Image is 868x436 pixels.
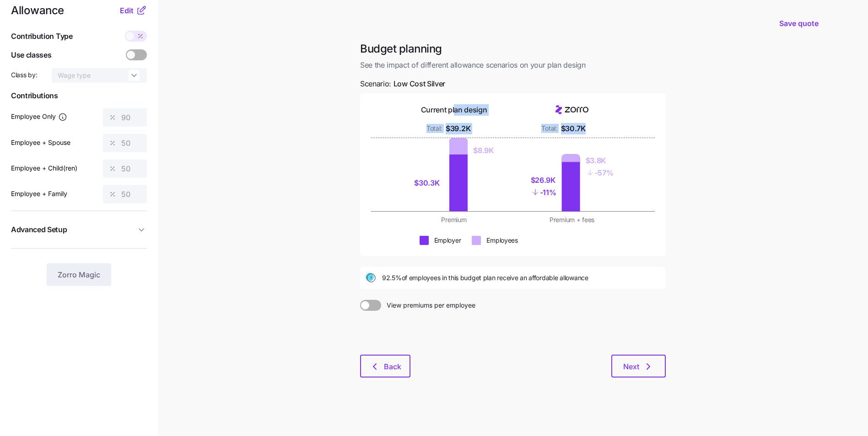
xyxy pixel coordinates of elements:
[586,155,614,166] div: $3.8K
[586,166,614,179] div: - 57%
[11,218,147,241] button: Advanced Setup
[531,175,556,186] div: $26.9K
[360,355,410,378] button: Back
[772,11,826,36] button: Save quote
[421,104,487,116] div: Current plan design
[11,90,147,101] span: Contributions
[446,123,470,134] div: $39.2K
[11,31,73,42] span: Contribution Type
[11,49,51,61] span: Use classes
[11,138,70,148] label: Employee + Spouse
[58,269,100,280] span: Zorro Magic
[11,70,37,80] span: Class by:
[434,236,461,245] div: Employer
[360,78,445,90] span: Scenario:
[518,215,625,224] div: Premium + fees
[779,18,819,29] span: Save quote
[414,177,444,189] div: $30.3K
[394,78,445,90] span: Low Cost Silver
[561,123,586,134] div: $30.7K
[47,263,111,286] button: Zorro Magic
[473,145,493,156] div: $8.9K
[360,42,666,56] h1: Budget planning
[11,189,67,199] label: Employee + Family
[611,355,666,378] button: Next
[531,186,556,198] div: - 11%
[120,5,136,16] button: Edit
[623,361,639,372] span: Next
[11,224,67,235] span: Advanced Setup
[381,300,475,311] span: View premiums per employee
[426,124,442,133] div: Total:
[11,163,77,173] label: Employee + Child(ren)
[541,124,557,133] div: Total:
[486,236,518,245] div: Employees
[120,5,134,16] span: Edit
[400,215,507,224] div: Premium
[360,59,666,71] span: See the impact of different allowance scenarios on your plan design
[382,273,588,282] span: 92.5% of employees in this budget plan receive an affordable allowance
[11,112,67,122] label: Employee Only
[11,5,64,16] span: Allowance
[384,361,401,372] span: Back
